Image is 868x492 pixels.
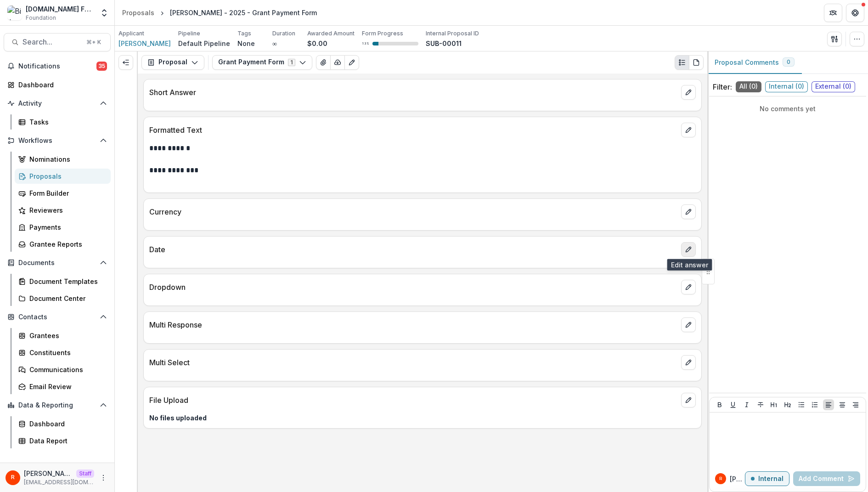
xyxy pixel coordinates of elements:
p: Form Progress [362,29,403,38]
span: Internal ( 0 ) [765,81,808,92]
img: Bill.com Foundation [7,6,22,20]
p: Date [149,244,677,255]
a: Document Templates [15,274,111,289]
span: Activity [18,100,96,107]
p: [PERSON_NAME] [24,469,73,478]
button: Italicize [741,399,752,410]
a: Form Builder [15,186,111,201]
p: 13 % [362,40,369,47]
button: edit [681,242,696,257]
button: Edit as form [344,55,359,70]
p: None [237,39,255,48]
span: 0 [787,59,790,65]
div: Communications [29,365,103,374]
div: Dashboard [18,80,103,90]
button: Heading 1 [768,399,779,410]
button: Align Right [850,399,861,410]
button: Align Center [837,399,848,410]
span: Workflows [18,137,96,145]
a: Proposals [15,169,111,184]
button: More [98,472,109,483]
button: PDF view [689,55,704,70]
button: Proposal [141,55,204,70]
div: [PERSON_NAME] - 2025 - Grant Payment Form [170,8,317,17]
div: Payments [29,222,103,232]
p: No files uploaded [149,413,696,423]
button: edit [681,280,696,294]
button: Add Comment [793,471,860,486]
a: Constituents [15,345,111,360]
span: 35 [96,62,107,71]
div: Document Templates [29,277,103,286]
span: Search... [23,38,81,46]
span: Contacts [18,313,96,321]
div: Raj [11,475,15,481]
a: Grantee Reports [15,237,111,252]
button: Open Documents [4,255,111,270]
button: Open entity switcher [98,4,111,22]
span: Data & Reporting [18,402,96,409]
p: Filter: [713,81,732,92]
p: $0.00 [307,39,327,48]
p: Default Pipeline [178,39,230,48]
p: File Upload [149,395,677,406]
div: Constituents [29,348,103,357]
button: Plaintext view [675,55,689,70]
p: Multi Response [149,319,677,330]
p: No comments yet [713,104,862,113]
a: Reviewers [15,203,111,218]
span: Foundation [26,14,56,22]
button: Open Workflows [4,133,111,148]
a: [PERSON_NAME] [118,39,171,48]
span: Documents [18,259,96,267]
p: Internal Proposal ID [426,29,479,38]
p: Currency [149,206,677,217]
button: Grant Payment Form1 [212,55,312,70]
div: Dashboard [29,419,103,429]
a: Data Report [15,433,111,448]
button: edit [681,123,696,137]
p: Awarded Amount [307,29,355,38]
p: Pipeline [178,29,200,38]
p: Staff [76,469,94,478]
button: Search... [4,33,111,51]
button: Get Help [846,4,864,22]
button: edit [681,204,696,219]
button: edit [681,393,696,407]
div: Proposals [122,8,154,17]
button: Bold [714,399,725,410]
button: Expand left [118,55,133,70]
p: [PERSON_NAME] [730,474,745,484]
div: Raj [719,476,722,481]
button: Partners [824,4,842,22]
button: Open Data & Reporting [4,398,111,413]
p: Applicant [118,29,144,38]
p: SUB-00011 [426,39,462,48]
div: Grantees [29,331,103,340]
div: ⌘ + K [85,37,103,47]
div: Reviewers [29,205,103,215]
a: Tasks [15,114,111,130]
a: Communications [15,362,111,377]
button: Proposal Comments [707,51,802,74]
a: Nominations [15,152,111,167]
span: Notifications [18,62,96,70]
button: Open Contacts [4,310,111,324]
button: Internal [745,471,789,486]
button: edit [681,355,696,370]
p: Internal [758,475,783,483]
button: Ordered List [809,399,820,410]
a: Grantees [15,328,111,343]
p: [EMAIL_ADDRESS][DOMAIN_NAME] [24,478,94,486]
div: Proposals [29,171,103,181]
button: Notifications35 [4,59,111,74]
p: Multi Select [149,357,677,368]
div: Data Report [29,436,103,446]
p: ∞ [272,39,277,48]
div: Nominations [29,154,103,164]
button: Underline [727,399,738,410]
div: Document Center [29,294,103,303]
button: Heading 2 [782,399,793,410]
p: Short Answer [149,87,677,98]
